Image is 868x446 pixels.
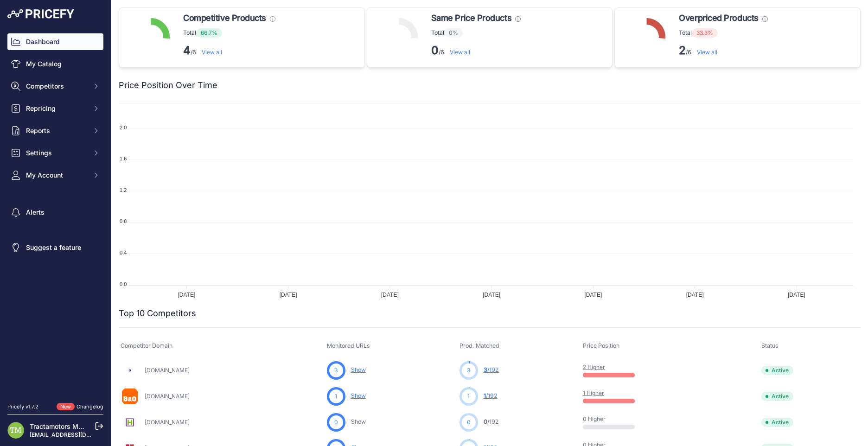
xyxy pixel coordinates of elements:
[583,363,605,370] a: 2 Higher
[686,292,704,298] tspan: [DATE]
[679,44,686,57] strong: 2
[26,82,87,91] span: Competitors
[7,78,103,95] button: Competitors
[7,9,74,19] img: Pricefy Logo
[679,43,767,58] p: /6
[484,366,499,373] a: 3/192
[120,281,127,287] tspan: 0.0
[120,250,127,255] tspan: 0.4
[30,431,127,438] a: [EMAIL_ADDRESS][DOMAIN_NAME]
[121,342,172,349] span: Competitor Domain
[431,12,511,25] span: Same Price Products
[335,392,337,401] span: 1
[183,44,191,57] strong: 4
[7,204,103,221] a: Alerts
[583,342,619,349] span: Price Position
[145,419,190,426] a: [DOMAIN_NAME]
[280,292,297,298] tspan: [DATE]
[431,43,521,58] p: /6
[334,366,338,375] span: 3
[761,366,793,375] span: Active
[484,418,487,425] span: 0
[145,393,190,400] a: [DOMAIN_NAME]
[351,418,366,425] a: Show
[583,415,642,423] p: 0 Higher
[467,392,470,401] span: 1
[484,418,499,425] a: 0/192
[697,49,717,56] a: View all
[334,418,338,427] span: 0
[196,28,222,38] span: 66.7%
[120,218,127,224] tspan: 0.8
[26,104,87,113] span: Repricing
[679,12,758,25] span: Overpriced Products
[7,33,103,392] nav: Sidebar
[484,392,486,399] span: 1
[7,167,103,184] button: My Account
[788,292,805,298] tspan: [DATE]
[30,422,104,430] a: Tractamotors Marketing
[178,292,195,298] tspan: [DATE]
[7,145,103,161] button: Settings
[381,292,399,298] tspan: [DATE]
[120,187,127,193] tspan: 1.2
[484,392,498,399] a: 1/192
[7,122,103,139] button: Reports
[202,49,222,56] a: View all
[119,79,217,92] h2: Price Position Over Time
[450,49,470,56] a: View all
[183,43,275,58] p: /6
[351,366,366,373] a: Show
[444,28,463,38] span: 0%
[119,307,196,320] h2: Top 10 Competitors
[77,403,103,410] a: Changelog
[483,292,500,298] tspan: [DATE]
[183,12,266,25] span: Competitive Products
[7,100,103,117] button: Repricing
[761,342,779,349] span: Status
[679,28,767,38] p: Total
[327,342,370,349] span: Monitored URLs
[26,148,87,158] span: Settings
[145,367,190,374] a: [DOMAIN_NAME]
[120,156,127,161] tspan: 1.6
[431,44,439,57] strong: 0
[467,418,471,427] span: 0
[26,126,87,135] span: Reports
[183,28,275,38] p: Total
[761,392,793,401] span: Active
[120,125,127,130] tspan: 2.0
[7,403,38,411] div: Pricefy v1.7.2
[351,392,366,399] a: Show
[7,33,103,50] a: Dashboard
[26,171,87,180] span: My Account
[692,28,718,38] span: 33.3%
[467,366,470,375] span: 3
[431,28,521,38] p: Total
[7,239,103,256] a: Suggest a feature
[7,56,103,72] a: My Catalog
[583,389,604,396] a: 1 Higher
[585,292,602,298] tspan: [DATE]
[761,418,793,427] span: Active
[484,366,487,373] span: 3
[57,403,75,411] span: New
[460,342,499,349] span: Prod. Matched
